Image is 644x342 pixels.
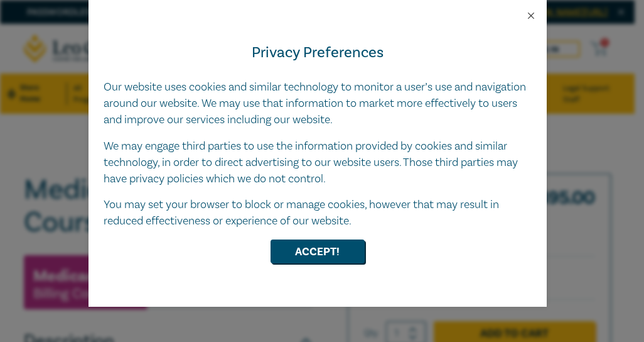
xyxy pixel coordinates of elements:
button: Accept! [271,240,365,263]
button: Close [525,10,537,21]
h4: Privacy Preferences [104,41,532,64]
p: You may set your browser to block or manage cookies, however that may result in reduced effective... [104,197,532,229]
p: Our website uses cookies and similar technology to monitor a user’s use and navigation around our... [104,79,532,128]
p: We may engage third parties to use the information provided by cookies and similar technology, in... [104,138,532,187]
